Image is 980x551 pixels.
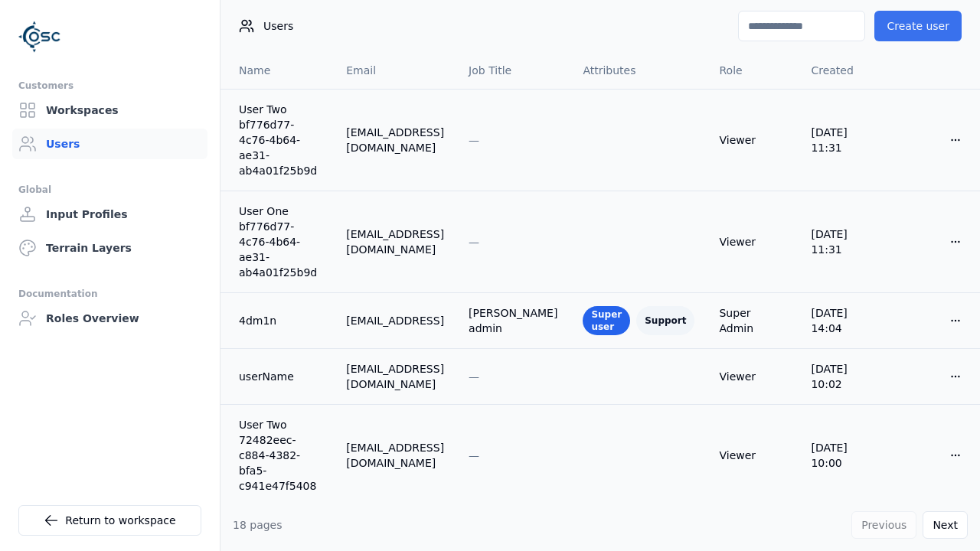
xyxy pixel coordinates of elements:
span: 18 pages [233,519,283,531]
div: Super Admin [719,305,786,336]
div: Viewer [719,369,786,384]
span: — [469,236,479,248]
div: [DATE] 14:04 [811,305,880,336]
th: Job Title [456,52,570,89]
th: Role [707,52,799,89]
span: — [469,134,479,146]
div: [EMAIL_ADDRESS][DOMAIN_NAME] [346,361,444,392]
span: Users [263,18,293,34]
div: Customers [18,77,201,95]
div: [EMAIL_ADDRESS][DOMAIN_NAME] [346,440,444,471]
th: Email [334,52,456,89]
div: Support [636,306,694,335]
a: userName [239,369,322,384]
img: Logo [18,15,61,58]
div: Super user [583,306,630,335]
th: Created [799,52,893,89]
button: Next [923,511,968,539]
th: Attributes [570,52,707,89]
a: User Two bf776d77-4c76-4b64-ae31-ab4a01f25b9d [239,102,322,178]
div: [DATE] 10:02 [811,361,880,392]
div: [DATE] 10:00 [811,440,880,471]
a: User One bf776d77-4c76-4b64-ae31-ab4a01f25b9d [239,204,322,280]
a: Return to workspace [18,505,201,536]
div: Global [18,181,201,199]
a: Input Profiles [12,199,207,230]
a: Terrain Layers [12,233,207,263]
div: Documentation [18,285,201,303]
div: [EMAIL_ADDRESS] [346,313,444,328]
div: Viewer [719,448,786,463]
div: [PERSON_NAME] admin [469,305,558,336]
a: Users [12,129,207,159]
div: Viewer [719,234,786,249]
a: Workspaces [12,95,207,126]
a: Roles Overview [12,303,207,334]
a: User Two 72482eec-c884-4382-bfa5-c941e47f5408 [239,417,322,494]
a: 4dm1n [239,313,322,328]
div: [DATE] 11:31 [811,227,880,257]
span: — [469,370,479,383]
div: [DATE] 11:31 [811,125,880,155]
th: Name [220,52,334,89]
div: [EMAIL_ADDRESS][DOMAIN_NAME] [346,125,444,155]
div: [EMAIL_ADDRESS][DOMAIN_NAME] [346,227,444,257]
button: Create user [874,11,962,41]
span: — [469,449,479,461]
div: Viewer [719,132,786,148]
